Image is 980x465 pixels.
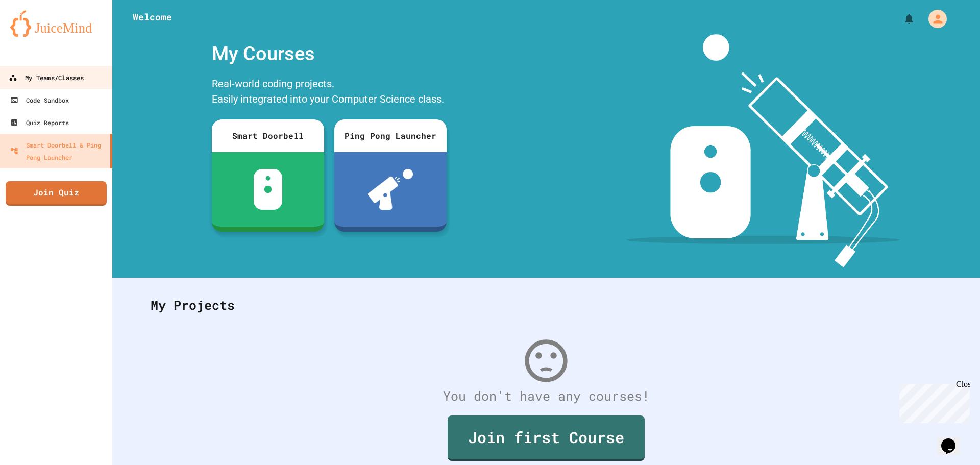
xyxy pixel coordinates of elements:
[10,10,102,37] img: logo-orange.svg
[212,119,324,152] div: Smart Doorbell
[368,169,413,210] img: ppl-with-ball.png
[895,380,970,423] iframe: chat widget
[937,424,970,455] iframe: chat widget
[140,386,952,406] div: You don't have any courses!
[918,7,949,31] div: My Account
[10,94,69,106] div: Code Sandbox
[4,4,70,65] div: Chat with us now!Close
[884,10,918,28] div: My Notifications
[626,34,900,267] img: banner-image-my-projects.png
[10,116,69,129] div: Quiz Reports
[448,415,645,461] a: Join first Course
[9,71,84,84] div: My Teams/Classes
[140,285,952,325] div: My Projects
[207,74,452,112] div: Real-world coding projects. Easily integrated into your Computer Science class.
[10,139,106,163] div: Smart Doorbell & Ping Pong Launcher
[207,34,452,74] div: My Courses
[6,181,107,206] a: Join Quiz
[254,169,283,210] img: sdb-white.svg
[334,119,447,152] div: Ping Pong Launcher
